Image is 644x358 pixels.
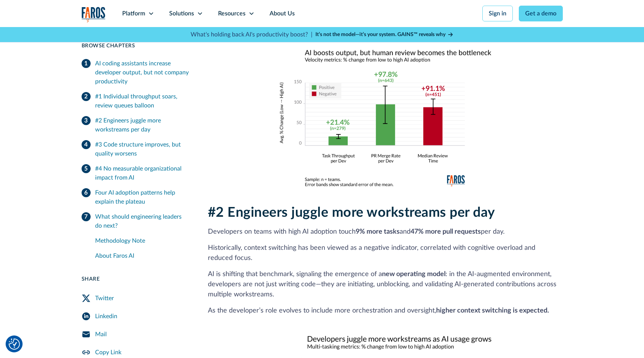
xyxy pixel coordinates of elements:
[208,269,563,300] p: AI is shifting that benchmark, signaling the emergence of a : in the AI-augmented environment, de...
[95,59,190,86] div: AI coding assistants increase developer output, but not company productivity
[208,243,563,263] p: Historically, context switching has been viewed as a negative indicator, correlated with cognitiv...
[82,42,190,50] div: Browse Chapters
[82,7,106,22] a: home
[82,185,190,209] a: Four AI adoption patterns help explain the plateau
[191,30,312,39] p: What's holding back AI's productivity boost? |
[95,212,190,230] div: What should engineering leaders do next?
[95,312,117,321] div: Linkedin
[82,56,190,89] a: AI coding assistants increase developer output, but not company productivity
[208,306,563,316] p: As the developer’s role evolves to include more orchestration and oversight,
[95,116,190,134] div: #2 Engineers juggle more workstreams per day
[95,294,114,303] div: Twitter
[9,338,20,350] img: Revisit consent button
[411,228,481,235] strong: 47% more pull requests
[82,275,190,283] div: Share
[82,89,190,113] a: #1 Individual throughput soars, review queues balloon
[122,9,145,18] div: Platform
[208,227,563,237] p: Developers on teams with high AI adoption touch and per day.
[95,348,121,357] div: Copy Link
[95,251,190,260] div: About Faros AI
[82,325,190,343] a: Mail Share
[82,7,106,22] img: Logo of the analytics and reporting company Faros.
[95,233,190,248] a: Methodology Note
[95,248,190,263] a: About Faros AI
[95,330,107,339] div: Mail
[482,6,513,21] a: Sign in
[95,140,190,158] div: #3 Code structure improves, but quality worsens
[315,31,454,39] a: It’s not the model—it’s your system. GAINS™ reveals why
[9,338,20,350] button: Cookie Settings
[95,164,190,182] div: #4 No measurable organizational impact from AI
[82,137,190,161] a: #3 Code structure improves, but quality worsens
[82,307,190,325] a: LinkedIn Share
[169,9,194,18] div: Solutions
[95,188,190,206] div: Four AI adoption patterns help explain the plateau
[82,209,190,233] a: What should engineering leaders do next?
[208,205,563,221] h2: #2 Engineers juggle more workstreams per day
[82,161,190,185] a: #4 No measurable organizational impact from AI
[436,307,549,314] strong: higher context switching is expected.
[95,236,190,245] div: Methodology Note
[519,6,563,21] a: Get a demo
[382,271,445,278] strong: new operating model
[356,228,400,235] strong: 9% more tasks
[218,9,245,18] div: Resources
[82,113,190,137] a: #2 Engineers juggle more workstreams per day
[95,92,190,110] div: #1 Individual throughput soars, review queues balloon
[315,32,445,37] strong: It’s not the model—it’s your system. GAINS™ reveals why
[82,289,190,307] a: Twitter Share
